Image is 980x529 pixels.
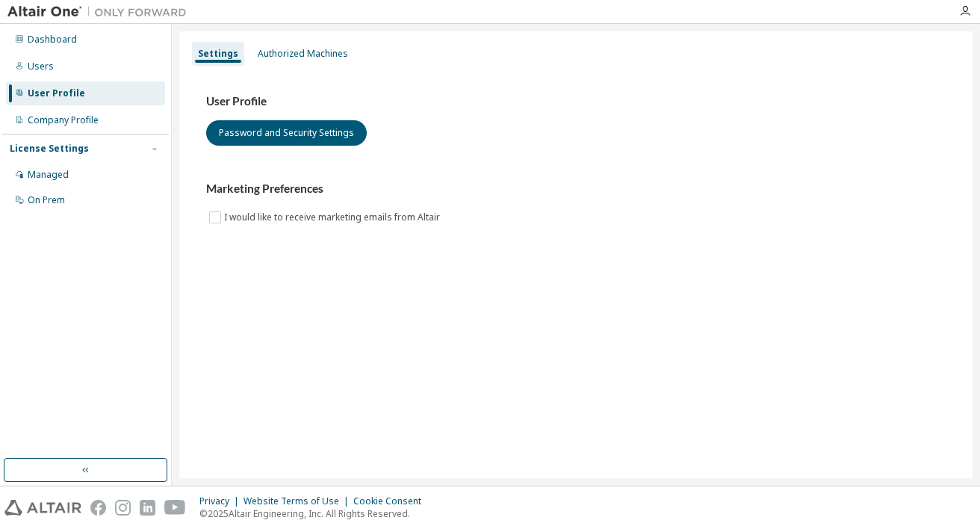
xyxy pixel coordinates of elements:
p: © 2025 Altair Engineering, Inc. All Rights Reserved. [199,507,430,520]
img: facebook.svg [90,500,106,516]
div: Authorized Machines [258,48,348,60]
div: Settings [198,48,238,60]
div: Managed [28,169,69,181]
img: linkedin.svg [140,500,155,516]
div: Cookie Consent [353,495,430,507]
div: License Settings [10,143,89,155]
img: Altair One [7,4,194,19]
img: altair_logo.svg [4,500,81,516]
div: Dashboard [28,34,77,46]
h3: Marketing Preferences [206,182,946,197]
div: Privacy [199,495,244,507]
h3: User Profile [206,94,946,109]
div: Company Profile [28,114,99,126]
div: User Profile [28,87,85,99]
img: instagram.svg [115,500,131,516]
button: Password and Security Settings [206,120,367,146]
img: youtube.svg [164,500,186,516]
div: On Prem [28,194,65,206]
div: Users [28,61,54,72]
label: I would like to receive marketing emails from Altair [224,208,443,226]
div: Website Terms of Use [244,495,353,507]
